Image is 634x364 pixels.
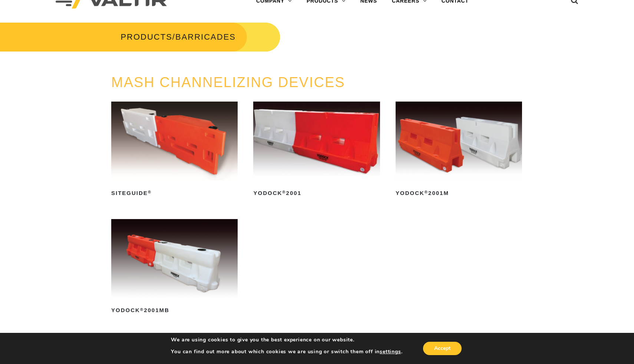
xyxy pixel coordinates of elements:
[380,348,401,355] button: settings
[111,187,238,199] h2: SiteGuide
[111,305,238,317] h2: Yodock 2001MB
[253,102,380,199] a: Yodock®2001
[171,348,402,355] p: You can find out more about which cookies we are using or switch them off in .
[253,187,380,199] h2: Yodock 2001
[111,75,345,90] a: MASH CHANNELIZING DEVICES
[425,190,428,194] sup: ®
[175,32,236,42] span: BARRICADES
[282,190,286,194] sup: ®
[253,102,380,181] img: Yodock 2001 Water Filled Barrier and Barricade
[396,102,522,199] a: Yodock®2001M
[111,102,238,199] a: SiteGuide®
[423,342,462,355] button: Accept
[171,337,402,343] p: We are using cookies to give you the best experience on our website.
[148,190,152,194] sup: ®
[140,307,144,312] sup: ®
[111,219,238,317] a: Yodock®2001MB
[396,187,522,199] h2: Yodock 2001M
[120,32,172,42] a: PRODUCTS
